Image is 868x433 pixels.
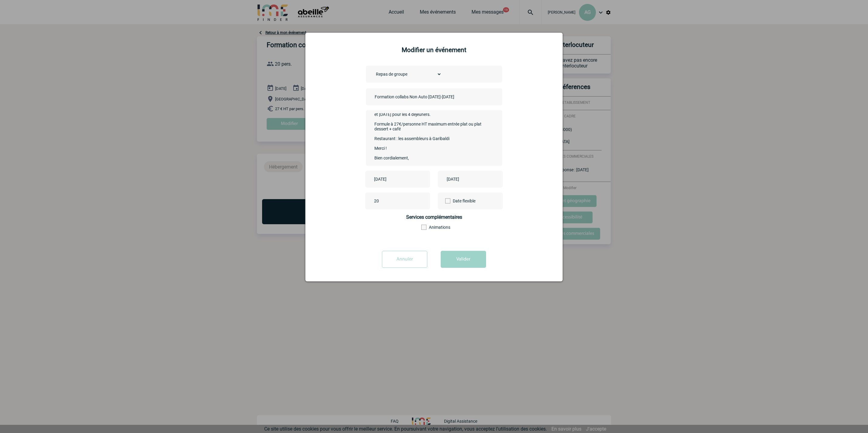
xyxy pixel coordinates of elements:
input: Nombre de participants [373,197,429,205]
label: Date flexible [445,192,466,209]
input: Date de début [373,175,414,183]
input: Date de fin [445,175,487,183]
label: Animations [421,225,454,230]
h2: Modifier un événement [313,46,555,54]
h4: Services complémentaires [366,214,502,220]
button: Valider [441,251,486,268]
input: Annuler [382,251,427,268]
input: Nom de l'événement [373,93,458,101]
